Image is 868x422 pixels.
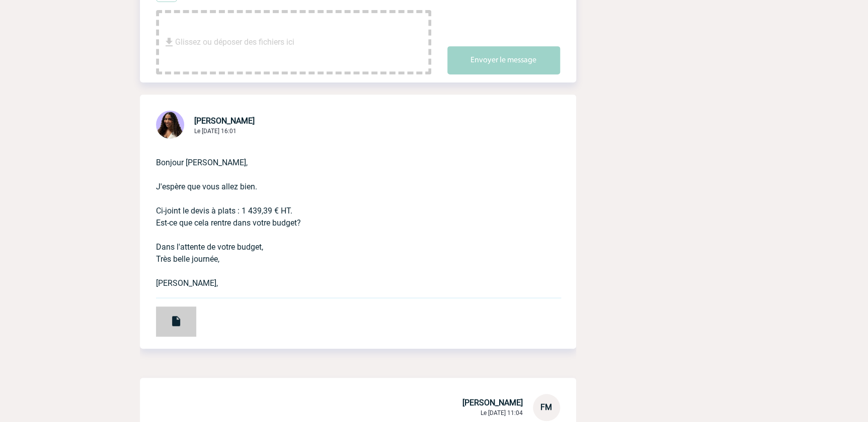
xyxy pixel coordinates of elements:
[462,398,523,407] span: [PERSON_NAME]
[140,312,196,322] a: Abeille Iard & Santé 16.10.pdf
[481,409,523,416] span: Le [DATE] 11:04
[175,17,294,67] span: Glissez ou déposer des fichiers ici
[156,141,532,289] p: Bonjour [PERSON_NAME], J'espère que vous allez bien. Ci-joint le devis à plats : 1 439,39 € HT. E...
[447,46,560,74] button: Envoyer le message
[540,402,552,412] span: FM
[163,36,175,48] img: file_download.svg
[194,128,236,135] span: Le [DATE] 16:01
[156,111,184,139] img: 131234-0.jpg
[194,116,255,126] span: [PERSON_NAME]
